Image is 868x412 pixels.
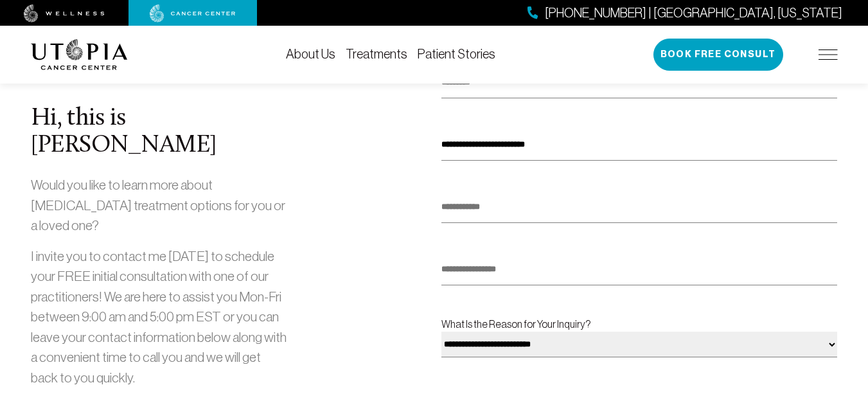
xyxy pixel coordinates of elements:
img: cancer center [150,4,236,22]
div: Hi, this is [PERSON_NAME] [31,105,290,159]
select: What Is the Reason for Your Inquiry? [441,332,837,357]
label: What Is the Reason for Your Inquiry? [441,316,837,378]
a: [PHONE_NUMBER] | [GEOGRAPHIC_DATA], [US_STATE] [527,4,842,22]
a: About Us [286,47,335,61]
button: Book Free Consult [653,39,783,71]
a: Treatments [346,47,407,61]
p: Would you like to learn more about [MEDICAL_DATA] treatment options for you or a loved one? [31,175,290,236]
img: icon-hamburger [819,49,838,60]
p: I invite you to contact me [DATE] to schedule your FREE initial consultation with one of our prac... [31,246,290,388]
img: logo [31,39,128,70]
span: [PHONE_NUMBER] | [GEOGRAPHIC_DATA], [US_STATE] [545,4,842,22]
img: wellness [24,4,105,22]
a: Patient Stories [418,47,495,61]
